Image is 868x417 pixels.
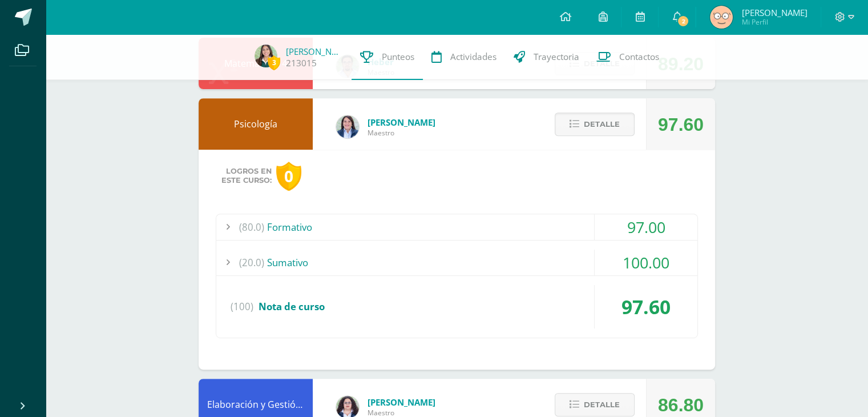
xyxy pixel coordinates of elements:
[658,99,704,150] div: 97.60
[276,162,301,191] div: 0
[368,128,435,138] span: Maestro
[619,51,659,63] span: Contactos
[555,393,635,416] button: Detalle
[268,55,280,70] span: 3
[221,167,272,185] span: Logros en este curso:
[239,214,264,240] span: (80.0)
[450,51,496,63] span: Actividades
[595,214,697,240] div: 97.00
[231,285,253,328] span: (100)
[286,46,343,57] a: [PERSON_NAME]
[588,34,668,80] a: Contactos
[595,250,697,275] div: 100.00
[741,7,807,18] span: [PERSON_NAME]
[382,51,414,63] span: Punteos
[677,15,689,27] span: 2
[584,114,620,135] span: Detalle
[368,117,435,128] span: [PERSON_NAME]
[595,285,697,328] div: 97.60
[741,17,807,27] span: Mi Perfil
[423,34,505,80] a: Actividades
[505,34,588,80] a: Trayectoria
[336,115,359,138] img: 101204560ce1c1800cde82bcd5e5712f.png
[216,250,697,275] div: Sumativo
[710,6,733,29] img: df3cb98666e6427fce47a61e37c3f2bf.png
[216,214,697,240] div: Formativo
[286,57,317,69] a: 213015
[239,250,264,275] span: (20.0)
[259,300,325,313] span: Nota de curso
[534,51,579,63] span: Trayectoria
[555,113,635,136] button: Detalle
[255,45,277,67] img: ea6d7a569315e04fcb51966ee626d591.png
[352,34,423,80] a: Punteos
[584,394,620,415] span: Detalle
[368,396,435,408] span: [PERSON_NAME]
[199,98,313,150] div: Psicología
